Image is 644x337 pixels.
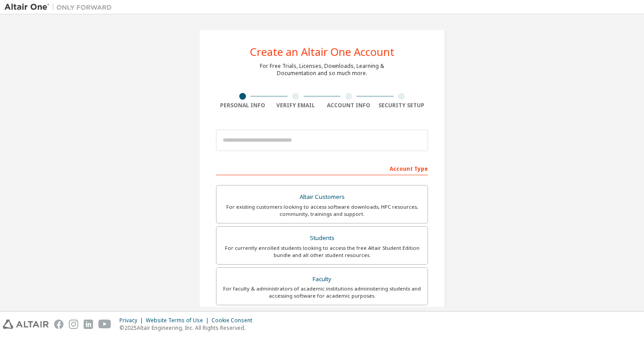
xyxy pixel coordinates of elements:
div: Altair Customers [222,191,422,203]
div: Cookie Consent [212,317,258,324]
div: For existing customers looking to access software downloads, HPC resources, community, trainings ... [222,203,422,218]
div: Website Terms of Use [146,317,212,324]
div: Account Info [322,102,375,109]
img: facebook.svg [54,320,64,329]
div: Verify Email [269,102,322,109]
img: youtube.svg [98,320,111,329]
img: linkedin.svg [84,320,93,329]
div: For Free Trials, Licenses, Downloads, Learning & Documentation and so much more. [260,63,384,77]
div: Personal Info [216,102,269,109]
div: Privacy [119,317,146,324]
img: Altair One [4,3,116,12]
img: altair_logo.svg [3,320,49,329]
div: Create an Altair One Account [250,46,394,57]
div: Security Setup [375,102,428,109]
div: Account Type [216,161,428,175]
div: Students [222,232,422,244]
div: For faculty & administrators of academic institutions administering students and accessing softwa... [222,285,422,299]
div: Faculty [222,273,422,286]
p: © 2025 Altair Engineering, Inc. All Rights Reserved. [119,324,258,332]
img: instagram.svg [69,320,78,329]
div: For currently enrolled students looking to access the free Altair Student Edition bundle and all ... [222,244,422,259]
